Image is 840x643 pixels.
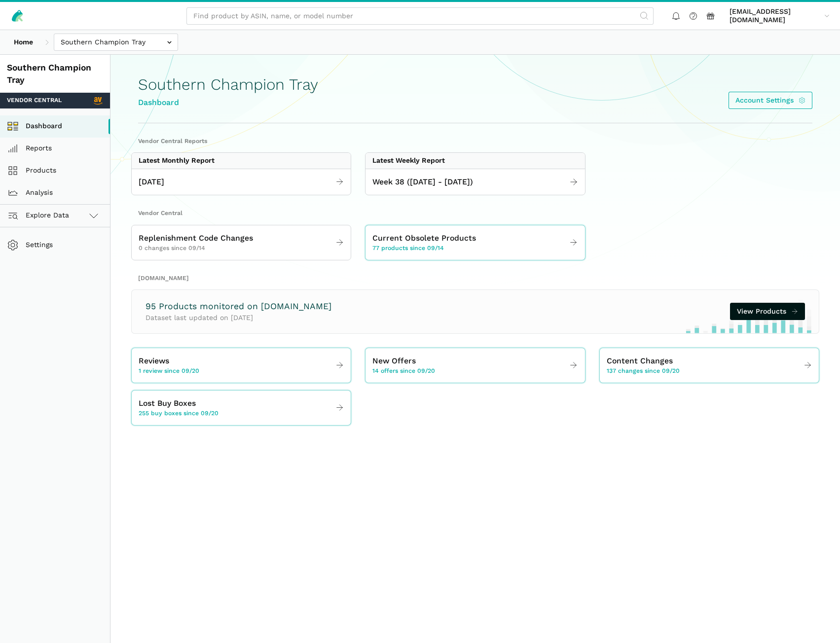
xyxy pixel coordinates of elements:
a: View Products [730,303,805,320]
input: Find product by ASIN, name, or model number [186,7,654,25]
span: Week 38 ([DATE] - [DATE]) [372,176,473,188]
span: View Products [737,306,786,317]
p: Dataset last updated on [DATE] [146,313,331,323]
a: Content Changes 137 changes since 09/20 [600,352,819,379]
a: Week 38 ([DATE] - [DATE]) [365,173,584,192]
span: 0 changes since 09/14 [139,244,205,253]
h2: [DOMAIN_NAME] [138,274,812,283]
h2: Vendor Central Reports [138,137,812,146]
span: Vendor Central [7,96,62,105]
div: Latest Weekly Report [372,156,445,165]
a: Home [7,34,40,51]
input: Southern Champion Tray [54,34,178,51]
h1: Southern Champion Tray [138,76,318,93]
span: 77 products since 09/14 [372,244,444,253]
h3: 95 Products monitored on [DOMAIN_NAME] [146,300,331,313]
div: Southern Champion Tray [7,62,103,86]
a: [EMAIL_ADDRESS][DOMAIN_NAME] [726,5,833,26]
span: Lost Buy Boxes [139,397,196,410]
span: 255 buy boxes since 09/20 [139,409,219,418]
span: 137 changes since 09/20 [607,367,680,376]
a: Account Settings [729,92,813,109]
span: New Offers [372,355,416,367]
div: Latest Monthly Report [139,156,215,165]
span: Content Changes [607,355,673,367]
a: Replenishment Code Changes 0 changes since 09/14 [132,229,351,256]
span: [EMAIL_ADDRESS][DOMAIN_NAME] [730,7,821,25]
a: Reviews 1 review since 09/20 [132,352,351,379]
span: Replenishment Code Changes [139,232,253,245]
a: Current Obsolete Products 77 products since 09/14 [365,229,584,256]
span: Current Obsolete Products [372,232,476,245]
span: [DATE] [139,176,164,188]
h2: Vendor Central [138,209,812,218]
span: Reviews [139,355,169,367]
span: 14 offers since 09/20 [372,367,435,376]
span: 1 review since 09/20 [139,367,199,376]
div: Dashboard [138,97,318,109]
a: [DATE] [132,173,351,192]
span: Explore Data [10,210,69,221]
a: Lost Buy Boxes 255 buy boxes since 09/20 [132,394,351,422]
a: New Offers 14 offers since 09/20 [365,352,584,379]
